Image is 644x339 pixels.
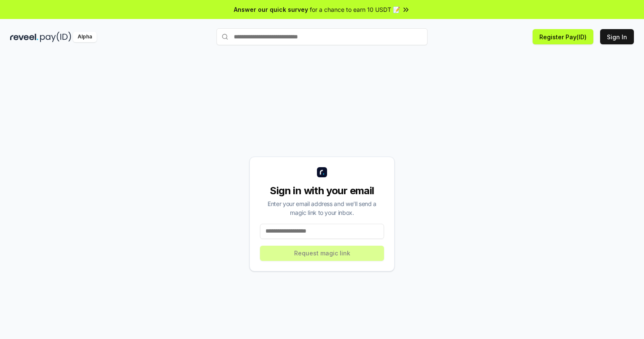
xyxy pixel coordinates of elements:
img: pay_id [40,32,71,42]
img: reveel_dark [10,32,38,42]
div: Alpha [73,32,97,42]
div: Enter your email address and we’ll send a magic link to your inbox. [260,199,384,217]
span: Answer our quick survey [234,5,308,14]
button: Sign In [600,29,634,44]
img: logo_small [317,167,327,177]
span: for a chance to earn 10 USDT 📝 [310,5,400,14]
button: Register Pay(ID) [533,29,593,44]
div: Sign in with your email [260,184,384,198]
